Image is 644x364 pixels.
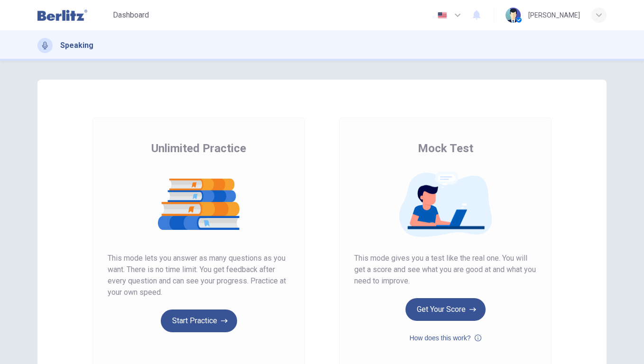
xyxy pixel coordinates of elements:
h1: Speaking [60,40,93,51]
span: This mode lets you answer as many questions as you want. There is no time limit. You get feedback... [108,253,290,298]
img: Profile picture [506,8,521,23]
button: Start Practice [161,309,237,332]
img: Berlitz Latam logo [37,6,87,25]
button: How does this work? [409,332,481,344]
span: Mock Test [418,141,473,156]
span: Unlimited Practice [151,141,246,156]
img: en [436,12,448,19]
a: Berlitz Latam logo [37,6,109,25]
span: Dashboard [113,9,149,21]
button: Get Your Score [405,298,486,321]
button: Dashboard [109,7,153,24]
div: [PERSON_NAME] [528,9,580,21]
span: This mode gives you a test like the real one. You will get a score and see what you are good at a... [354,253,536,287]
